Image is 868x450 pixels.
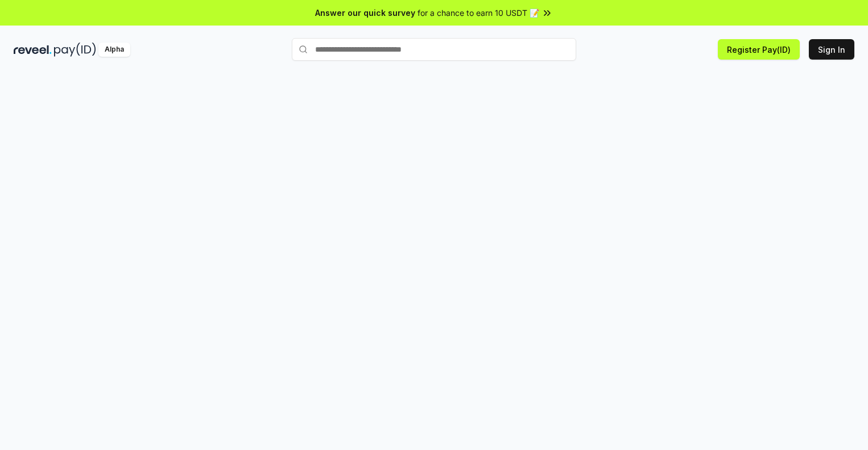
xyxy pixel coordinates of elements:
[315,7,415,19] span: Answer our quick survey
[809,39,854,60] button: Sign In
[418,7,539,19] span: for a chance to earn 10 USDT 📝
[14,43,52,57] img: reveel_dark
[718,39,800,60] button: Register Pay(ID)
[98,43,130,57] div: Alpha
[54,43,96,57] img: pay_id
